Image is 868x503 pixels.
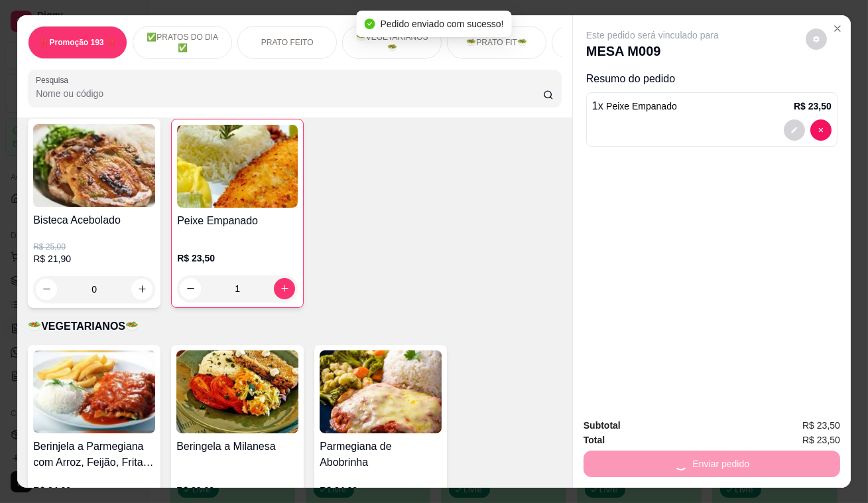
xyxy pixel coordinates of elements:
span: check-circle [365,19,375,29]
button: Close [827,18,848,39]
p: ✅PRATOS DO DIA ✅ [144,32,221,53]
p: 1 x [592,98,677,114]
p: R$ 25,00 [33,242,155,252]
button: increase-product-quantity [274,278,295,299]
p: MESA M009 [586,42,719,60]
h4: Parmegiana de Abobrinha [320,439,442,470]
img: product-image [33,350,155,433]
img: product-image [176,350,298,433]
span: R$ 23,50 [802,433,840,447]
p: ‼️Promoção 193 ‼️ [40,37,116,48]
p: R$ 23,50 [177,251,298,265]
p: PRATO FEITO [261,37,314,48]
strong: Total [584,435,605,445]
p: Este pedido será vinculado para [586,29,719,42]
button: decrease-product-quantity [806,29,827,50]
button: decrease-product-quantity [784,119,805,141]
img: product-image [177,125,298,208]
p: 🥗VEGETARIANOS🥗 [353,32,430,53]
h4: Berinjela a Parmegiana com Arroz, Feijão, Fritas e Salada [33,439,155,470]
h4: Beringela a Milanesa [176,439,298,455]
p: R$ 24,00 [320,484,442,497]
h4: Bisteca Acebolado [33,212,155,228]
button: increase-product-quantity [131,279,153,300]
span: Pedido enviado com sucesso! [381,19,504,29]
img: product-image [33,124,155,207]
p: R$ 24,00 [33,484,155,497]
img: product-image [320,350,442,433]
p: R$ 22,00 [176,484,298,497]
p: R$ 23,50 [794,100,832,113]
h4: Peixe Empanado [177,213,298,229]
p: 🥗PRATO FIT🥗 [466,37,527,48]
button: decrease-product-quantity [36,279,57,300]
p: R$ 21,90 [33,252,155,265]
span: R$ 23,50 [802,418,840,433]
p: Resumo do pedido [586,71,837,87]
label: Pesquisa [36,74,73,86]
button: decrease-product-quantity [180,278,201,299]
strong: Subtotal [584,420,621,431]
button: decrease-product-quantity [810,119,832,141]
span: Peixe Empanado [606,101,677,111]
input: Pesquisa [36,87,543,100]
p: 🥗VEGETARIANOS🥗 [28,319,562,334]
